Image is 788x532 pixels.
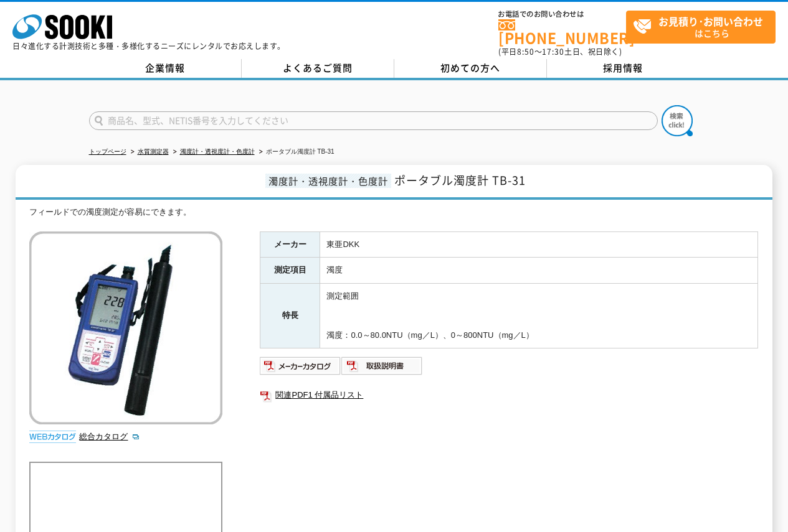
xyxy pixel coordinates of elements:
[440,61,500,75] span: 初めての方へ
[265,174,391,188] span: 濁度計・透視度計・色度計
[662,105,693,136] img: btn_search.png
[517,46,534,57] span: 8:50
[260,231,320,258] th: メーカー
[626,11,776,44] a: お見積り･お問い合わせはこちら
[242,59,394,78] a: よくあるご質問
[633,11,775,42] span: はこちら
[547,59,700,78] a: 採用情報
[260,258,320,284] th: 測定項目
[394,59,547,78] a: 初めての方へ
[260,284,320,348] th: 特長
[29,231,222,424] img: ポータブル濁度計 TB-31
[89,148,126,155] a: トップページ
[29,206,758,219] div: フィールドでの濁度測定が容易にできます。
[341,356,423,376] img: 取扱説明書
[138,148,169,155] a: 水質測定器
[658,14,763,29] strong: お見積り･お問い合わせ
[257,146,335,159] li: ポータブル濁度計 TB-31
[12,42,285,50] p: 日々進化する計測技術と多種・多様化するニーズにレンタルでお応えします。
[89,111,658,130] input: 商品名、型式、NETIS番号を入力してください
[260,356,341,376] img: メーカーカタログ
[79,432,140,441] a: 総合カタログ
[180,148,255,155] a: 濁度計・透視度計・色度計
[498,11,626,18] span: お電話でのお問い合わせは
[498,19,626,45] a: [PHONE_NUMBER]
[260,387,758,403] a: 関連PDF1 付属品リスト
[260,365,341,374] a: メーカーカタログ
[394,172,526,189] span: ポータブル濁度計 TB-31
[29,431,76,443] img: webカタログ
[341,365,423,374] a: 取扱説明書
[89,59,242,78] a: 企業情報
[320,258,758,284] td: 濁度
[320,231,758,258] td: 東亜DKK
[320,284,758,348] td: 測定範囲 濁度：0.0～80.0NTU（mg／L）、0～800NTU（mg／L）
[542,46,564,57] span: 17:30
[498,46,622,57] span: (平日 ～ 土日、祝日除く)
